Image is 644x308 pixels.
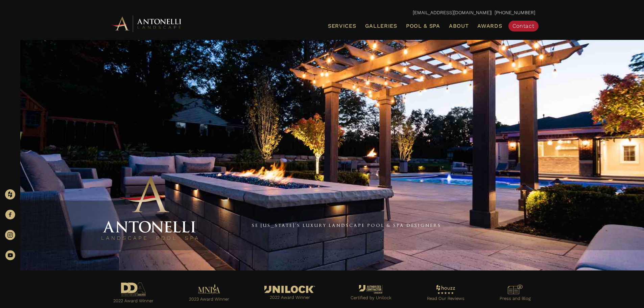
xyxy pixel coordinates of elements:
[365,23,397,29] span: Galleries
[254,284,326,303] a: Go to https://antonellilandscape.com/featured-projects/the-white-house/
[475,22,505,30] a: Awards
[446,22,472,30] a: About
[489,283,542,304] a: Go to https://antonellilandscape.com/press-media/
[109,8,535,17] p: | [PHONE_NUMBER]
[252,222,441,228] a: SE [US_STATE]'s Luxury Landscape Pool & Spa Designers
[413,10,491,15] a: [EMAIL_ADDRESS][DOMAIN_NAME]
[102,281,165,307] a: Go to https://antonellilandscape.com/pool-and-spa/executive-sweet/
[406,23,440,29] span: Pool & Spa
[325,22,359,30] a: Services
[178,282,240,305] a: Go to https://antonellilandscape.com/pool-and-spa/dont-stop-believing/
[508,21,539,31] a: Contact
[328,23,356,29] span: Services
[340,283,403,304] a: Go to https://antonellilandscape.com/unilock-authorized-contractor/
[109,14,184,33] img: Antonelli Horizontal Logo
[477,23,502,29] span: Awards
[416,283,475,305] a: Go to https://www.houzz.com/professionals/landscape-architects-and-landscape-designers/antonelli-...
[403,22,443,30] a: Pool & Spa
[449,23,469,29] span: About
[5,189,15,199] img: Houzz
[99,173,200,243] img: Antonelli Stacked Logo
[362,22,400,30] a: Galleries
[512,23,534,29] span: Contact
